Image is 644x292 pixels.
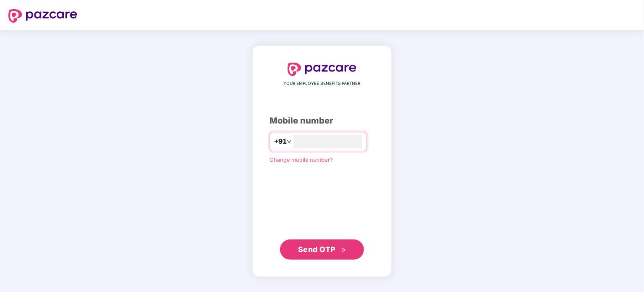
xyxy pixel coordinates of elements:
[274,136,287,147] span: +91
[341,247,346,253] span: double-right
[284,80,361,87] span: YOUR EMPLOYEE BENEFITS PARTNER
[298,245,335,254] span: Send OTP
[8,9,77,23] img: logo
[287,139,292,144] span: down
[270,114,374,127] div: Mobile number
[280,239,364,260] button: Send OTPdouble-right
[288,63,356,76] img: logo
[270,156,333,163] a: Change mobile number?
